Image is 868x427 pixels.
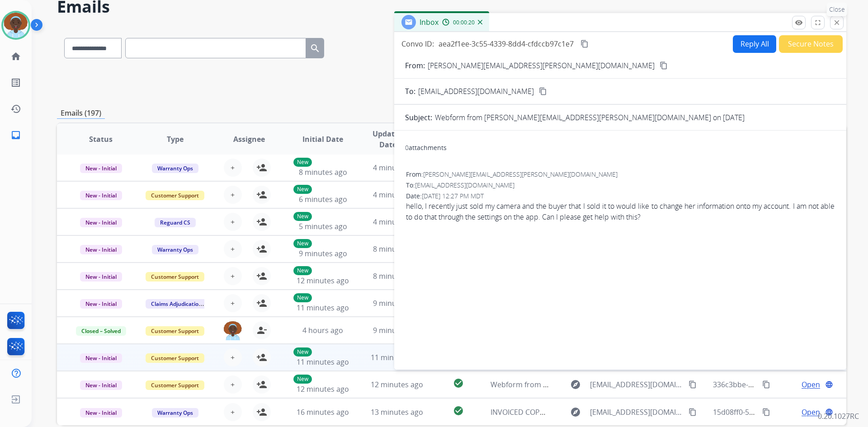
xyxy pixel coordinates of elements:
mat-icon: person_add [256,216,267,227]
span: Warranty Ops [152,164,198,173]
span: 12 minutes ago [297,276,349,286]
p: From: [405,60,425,71]
span: aea2f1ee-3c55-4339-8dd4-cfdccb97c1e7 [439,39,574,49]
button: + [224,403,242,421]
mat-icon: content_copy [580,40,589,48]
img: agent-avatar [224,321,242,340]
mat-icon: person_add [256,352,267,363]
mat-icon: fullscreen [814,19,822,27]
span: 5 minutes ago [299,221,347,231]
span: 11 minutes ago [297,303,349,313]
span: + [231,271,235,282]
span: Type [167,134,184,145]
span: [EMAIL_ADDRESS][DOMAIN_NAME] [418,86,534,97]
mat-icon: content_copy [762,408,770,416]
span: 8 minutes ago [373,244,421,254]
span: 12 minutes ago [297,384,349,394]
mat-icon: content_copy [689,408,697,416]
div: attachments [405,143,447,152]
span: [EMAIL_ADDRESS][DOMAIN_NAME] [590,407,683,418]
mat-icon: language [825,408,833,416]
span: Status [89,134,113,145]
span: 4 minutes ago [373,163,421,173]
button: + [224,186,242,204]
mat-icon: content_copy [539,87,547,95]
span: + [231,189,235,200]
mat-icon: person_add [256,271,267,282]
span: + [231,407,235,418]
span: 11 minutes ago [371,352,423,362]
span: [EMAIL_ADDRESS][DOMAIN_NAME] [415,181,514,189]
mat-icon: content_copy [762,380,770,389]
button: + [224,294,242,312]
span: Customer Support [146,380,204,390]
mat-icon: remove_red_eye [795,19,803,27]
button: + [224,267,242,285]
p: New [293,185,312,194]
span: New - Initial [80,408,122,418]
span: 4 minutes ago [373,217,421,227]
p: New [293,266,312,275]
span: 336c3bbe-dfac-4752-8e0d-f3c6203abb40 [713,380,850,389]
span: 16 minutes ago [297,407,349,417]
mat-icon: search [310,43,321,54]
span: + [231,379,235,390]
span: Inbox [420,17,439,27]
img: avatar [3,13,28,38]
div: Date: [406,192,835,201]
button: + [224,159,242,177]
span: [EMAIL_ADDRESS][DOMAIN_NAME] [590,379,683,390]
div: From: [406,170,835,179]
span: + [231,352,235,363]
mat-icon: person_add [256,298,267,309]
span: 13 minutes ago [371,407,423,417]
span: 0 [405,143,409,152]
span: + [231,244,235,254]
p: Emails (197) [57,108,105,119]
span: hello, I recently just sold my camera and the buyer that I sold it to would like to change her in... [406,201,835,222]
p: To: [405,86,415,97]
p: 0.20.1027RC [818,411,859,422]
span: 9 minutes ago [373,325,421,335]
span: New - Initial [80,245,122,254]
p: [PERSON_NAME][EMAIL_ADDRESS][PERSON_NAME][DOMAIN_NAME] [428,60,655,71]
span: + [231,216,235,227]
p: Webform from [PERSON_NAME][EMAIL_ADDRESS][PERSON_NAME][DOMAIN_NAME] on [DATE] [435,112,745,123]
span: Customer Support [146,326,204,336]
span: 4 hours ago [302,325,343,335]
button: Close [830,16,844,29]
button: + [224,348,242,366]
span: New - Initial [80,218,122,227]
span: Warranty Ops [152,245,198,254]
mat-icon: check_circle [453,405,464,416]
mat-icon: content_copy [660,61,668,70]
span: Webform from [EMAIL_ADDRESS][DOMAIN_NAME] on [DATE] [491,380,695,389]
button: Secure Notes [779,35,843,53]
button: + [224,213,242,231]
span: + [231,298,235,309]
mat-icon: person_add [256,244,267,254]
span: New - Initial [80,272,122,282]
button: Reply All [733,35,776,53]
p: New [293,158,312,167]
mat-icon: inbox [10,130,21,141]
mat-icon: close [833,19,841,27]
span: 12 minutes ago [371,380,423,389]
mat-icon: list_alt [10,77,21,88]
span: Customer Support [146,272,204,282]
span: New - Initial [80,380,122,390]
span: New - Initial [80,164,122,173]
mat-icon: explore [570,407,581,418]
mat-icon: language [825,380,833,389]
span: 6 minutes ago [299,194,347,204]
span: Warranty Ops [152,408,198,418]
span: + [231,162,235,173]
span: 8 minutes ago [299,167,347,177]
p: Subject: [405,112,432,123]
span: New - Initial [80,353,122,363]
mat-icon: person_add [256,407,267,418]
mat-icon: history [10,103,21,114]
span: New - Initial [80,191,122,200]
span: Closed – Solved [76,326,126,336]
mat-icon: person_add [256,189,267,200]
